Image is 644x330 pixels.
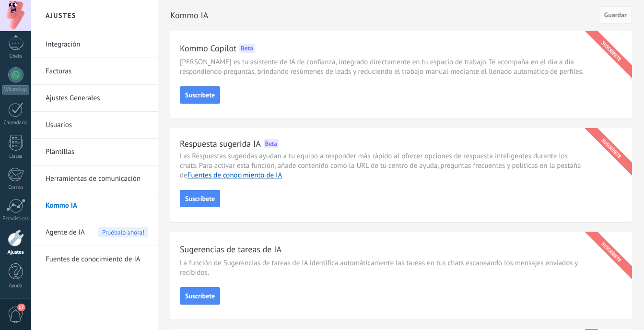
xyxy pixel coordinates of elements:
li: Fuentes de conocimiento de IA [31,246,158,272]
div: Beta [264,139,279,148]
li: Facturas [31,58,158,85]
button: Suscríbete [180,190,220,207]
a: Ajustes Generales [46,85,148,112]
li: Kommo IA [31,192,158,219]
div: Ajustes [2,249,30,256]
div: Ayuda [2,283,30,289]
li: Agente de IA [31,219,158,246]
div: Suscríbete [583,120,640,177]
div: Correo [2,185,30,191]
li: Ajustes Generales [31,85,158,112]
a: Herramientas de comunicación [46,165,148,192]
a: Agente de IAPruébalo ahora! [46,219,148,246]
li: Plantillas [31,139,158,165]
div: WhatsApp [2,85,29,94]
span: Suscríbete [185,92,215,98]
span: Suscríbete [185,293,215,299]
div: Suscríbete [583,224,640,281]
span: La función de Sugerencias de tareas de IA identifica automáticamente las tareas en tus chats esca... [180,259,584,278]
span: 17 [17,304,25,311]
span: Pruébalo ahora! [98,227,148,237]
div: Calendario [2,120,30,126]
a: Usuarios [46,112,148,139]
a: Fuentes de conocimiento de IA [187,171,282,180]
h2: Respuesta sugerida IA [180,138,261,150]
li: Usuarios [31,112,158,139]
div: Chats [2,53,30,59]
button: Suscríbete [180,86,220,104]
a: Facturas [46,58,148,85]
a: Integración [46,31,148,58]
h2: Sugerencias de tareas de IA [180,243,281,255]
h2: Kommo IA [170,6,599,25]
button: Guardar [599,6,632,24]
div: Suscríbete [583,23,640,80]
a: Fuentes de conocimiento de IA [46,246,148,273]
a: Kommo IA [46,192,148,219]
span: Suscríbete [185,195,215,202]
div: Beta [239,44,254,53]
span: Las Respuestas sugeridas ayudan a tu equipo a responder más rápido al ofrecer opciones de respues... [180,152,581,180]
li: Integración [31,31,158,58]
span: [PERSON_NAME] es tu asistente de IA de confianza, integrado directamente en tu espacio de trabajo... [180,58,584,77]
div: Estadísticas [2,216,30,222]
span: Guardar [604,12,627,18]
a: Plantillas [46,139,148,165]
span: Agente de IA [46,219,85,246]
li: Herramientas de comunicación [31,165,158,192]
div: Listas [2,153,30,160]
h2: Kommo Copilot [180,42,236,54]
button: Suscríbete [180,287,220,305]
